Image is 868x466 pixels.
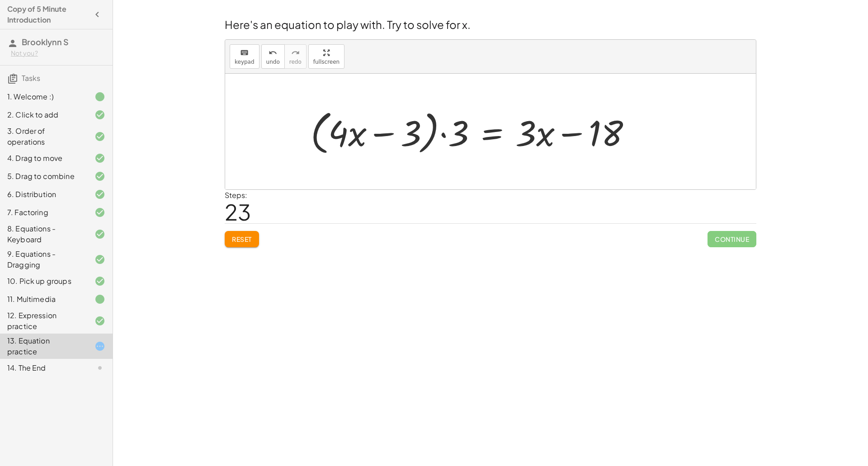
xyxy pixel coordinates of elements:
button: keyboardkeypad [230,44,259,69]
div: 7. Factoring [7,207,80,218]
h4: Copy of 5 Minute Introduction [7,4,89,25]
span: Tasks [22,73,40,83]
div: 12. Expression practice [7,310,80,332]
div: 13. Equation practice [7,335,80,357]
i: Task finished and correct. [94,153,105,164]
i: Task finished. [94,91,105,102]
i: Task finished and correct. [94,207,105,218]
div: 9. Equations - Dragging [7,249,80,270]
div: 11. Multimedia [7,294,80,305]
button: undoundo [261,44,285,69]
span: Brooklynn S [22,37,69,47]
i: Task finished and correct. [94,315,105,326]
button: redoredo [284,44,307,69]
button: Reset [225,231,259,247]
i: redo [291,47,300,58]
div: 2. Click to add [7,109,80,120]
span: 23 [225,198,251,226]
span: undo [266,59,280,65]
span: keypad [235,59,255,65]
div: 10. Pick up groups [7,276,80,287]
span: fullscreen [313,59,340,65]
div: 14. The End [7,362,80,373]
div: 8. Equations - Keyboard [7,223,80,245]
button: fullscreen [308,44,344,69]
span: Here's an equation to play with. Try to solve for x. [225,18,471,31]
i: Task finished and correct. [94,229,105,240]
i: Task started. [94,341,105,352]
div: 5. Drag to combine [7,171,80,182]
div: Not you? [11,49,105,58]
div: 4. Drag to move [7,153,80,164]
i: Task finished and correct. [94,254,105,265]
span: Reset [232,235,252,243]
i: Task finished. [94,294,105,305]
div: 1. Welcome :) [7,91,80,102]
div: 3. Order of operations [7,126,80,147]
i: keyboard [240,47,249,58]
i: Task finished and correct. [94,189,105,200]
i: Task not started. [94,362,105,373]
label: Steps: [225,190,247,200]
i: Task finished and correct. [94,131,105,142]
span: redo [289,59,302,65]
i: Task finished and correct. [94,276,105,287]
i: Task finished and correct. [94,171,105,182]
div: 6. Distribution [7,189,80,200]
i: undo [269,47,277,58]
i: Task finished and correct. [94,109,105,120]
